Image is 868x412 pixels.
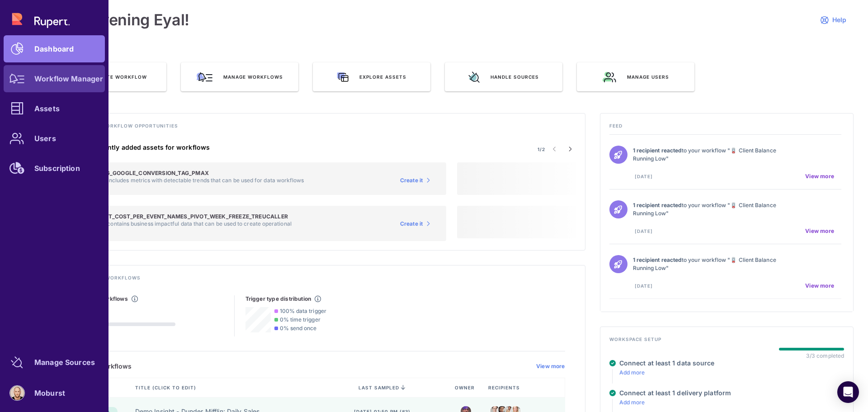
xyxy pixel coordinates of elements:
[619,369,645,376] a: Add more
[488,384,522,391] span: Recipients
[635,283,653,289] span: [DATE]
[49,11,189,29] h1: Good evening Eyal!
[832,16,846,24] span: Help
[633,147,792,163] p: to your workflow "🪫 Client Balance Running Low"
[837,381,859,403] div: Open Intercom Messenger
[34,136,56,141] div: Users
[359,385,399,390] span: last sampled
[633,201,792,218] p: to your workflow "🪫 Client Balance Running Low"
[633,256,682,263] strong: 1 recipient reacted
[69,330,175,336] p: 0/3 workflows
[58,143,446,152] h4: Suggested recently added assets for workflows
[280,325,317,331] span: 0% send once
[34,76,103,81] div: Workflow Manager
[80,177,304,184] p: This asset includes metrics with detectable trends that can be used for data workflows
[49,51,854,62] h3: QUICK ACTIONS
[280,316,321,323] span: 0% time trigger
[34,390,65,396] div: Moburst
[10,386,24,400] img: account-photo
[4,349,105,376] a: Manage Sources
[34,106,60,111] div: Assets
[80,213,314,220] h5: Table: FACT_COST_PER_EVENT_NAMES_PIVOT_WEEK_FREEZE_TREUCALLER
[400,220,423,227] span: Create it
[4,155,105,182] a: Subscription
[4,95,105,122] a: Assets
[58,123,576,134] h4: Discover new workflow opportunities
[34,360,95,365] div: Manage Sources
[805,173,834,180] span: View more
[359,74,406,80] span: Explore assets
[455,384,476,391] span: Owner
[635,228,653,234] span: [DATE]
[491,74,539,80] span: Handle sources
[58,275,576,286] h4: Track existing workflows
[80,220,314,234] p: This asset contains business impactful data that can be used to create operational workflows
[93,74,147,80] span: Create Workflow
[280,308,326,314] span: 100% data trigger
[4,125,105,152] a: Users
[805,282,834,289] span: View more
[635,173,653,180] span: [DATE]
[34,166,80,171] div: Subscription
[223,74,283,80] span: Manage workflows
[619,359,715,367] h4: Connect at least 1 data source
[619,399,645,406] a: Add more
[633,202,682,208] strong: 1 recipient reacted
[633,256,792,272] p: to your workflow "🪫 Client Balance Running Low"
[627,74,669,80] span: Manage users
[805,227,834,235] span: View more
[245,295,311,303] h5: Trigger type distribution
[400,177,423,184] span: Create it
[609,336,844,348] h4: Workspace setup
[619,389,731,397] h4: Connect at least 1 delivery platform
[633,147,682,154] strong: 1 recipient reacted
[806,352,844,359] div: 3/3 completed
[4,65,105,92] a: Workflow Manager
[80,170,304,177] h5: Table: STG_GOOGLE_CONVERSION_TAG_PMAX
[609,123,844,134] h4: Feed
[538,146,545,152] span: 1/2
[135,384,198,391] span: Title (click to edit)
[536,363,565,370] a: View more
